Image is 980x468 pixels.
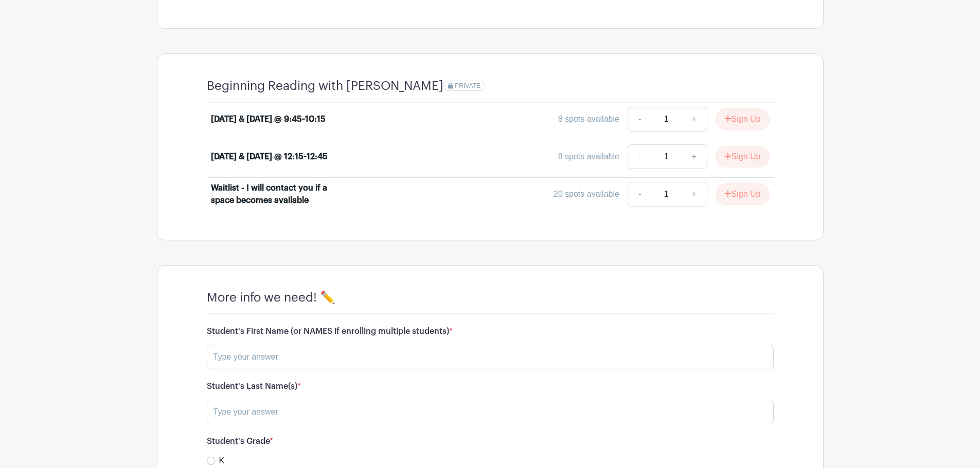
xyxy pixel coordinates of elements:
[207,400,774,424] input: Type your answer
[716,108,770,130] button: Sign Up
[681,182,707,207] a: +
[558,113,619,125] div: 8 spots available
[628,182,651,207] a: -
[207,382,774,391] h6: Student's Last Name(s)
[716,183,770,205] button: Sign Up
[681,107,707,132] a: +
[558,151,619,163] div: 8 spots available
[207,345,774,369] input: Type your answer
[716,146,770,167] button: Sign Up
[628,107,651,132] a: -
[207,79,443,93] h4: Beginning Reading with [PERSON_NAME]
[211,151,328,163] div: [DATE] & [DATE] @ 12:15-12:45
[211,113,326,125] div: [DATE] & [DATE] @ 9:45-10:15
[219,455,225,467] label: K
[554,188,619,200] div: 20 spots available
[207,327,774,336] h6: Student's First Name (or NAMES if enrolling multiple students)
[628,144,651,169] a: -
[207,437,774,446] h6: Student's Grade
[211,182,338,207] div: Waitlist - I will contact you if a space becomes available
[455,82,480,89] span: PRIVATE
[207,290,335,305] h4: More info we need! ✏️
[681,144,707,169] a: +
